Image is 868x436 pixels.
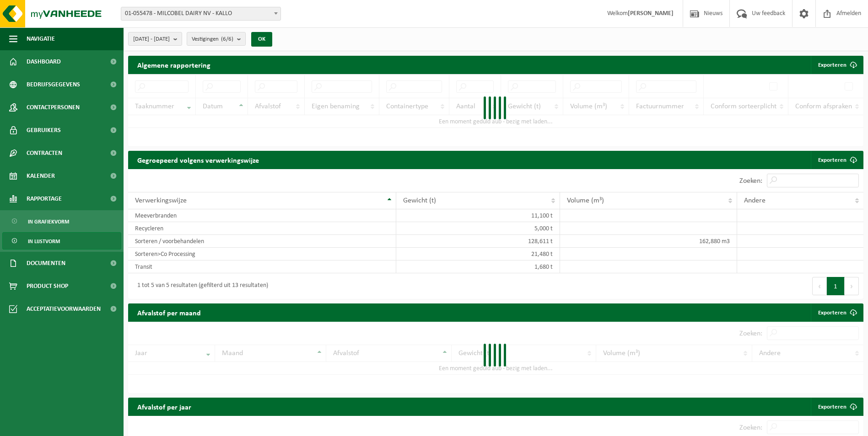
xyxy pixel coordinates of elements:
span: Rapportage [27,187,62,210]
span: Dashboard [27,50,61,73]
td: Meeverbranden [128,209,396,222]
h2: Afvalstof per maand [128,303,210,321]
td: 162,880 m3 [560,235,737,248]
span: 01-055478 - MILCOBEL DAIRY NV - KALLO [121,7,281,21]
h2: Afvalstof per jaar [128,398,200,415]
span: 01-055478 - MILCOBEL DAIRY NV - KALLO [121,7,280,20]
button: Vestigingen(6/6) [187,32,246,46]
button: OK [251,32,272,47]
span: Gewicht (t) [403,197,436,204]
strong: [PERSON_NAME] [628,10,674,17]
button: Previous [812,277,827,295]
span: Product Shop [27,275,68,298]
button: 1 [827,277,845,295]
td: Transit [128,261,396,273]
span: Andere [744,197,766,204]
span: Contracten [27,142,62,165]
button: Next [845,277,859,295]
span: Vestigingen [192,32,233,46]
h2: Gegroepeerd volgens verwerkingswijze [128,151,268,169]
span: Navigatie [27,27,55,50]
label: Zoeken: [739,177,762,185]
td: Sorteren / voorbehandelen [128,235,396,248]
span: Verwerkingswijze [135,197,187,204]
button: [DATE] - [DATE] [128,32,182,46]
span: Bedrijfsgegevens [27,73,80,96]
span: Acceptatievoorwaarden [27,298,101,320]
button: Exporteren [811,56,863,74]
span: [DATE] - [DATE] [133,32,170,46]
span: Contactpersonen [27,96,80,119]
td: 128,611 t [396,235,560,248]
count: (6/6) [221,36,233,42]
td: Recycleren [128,222,396,235]
span: Volume (m³) [567,197,604,204]
td: Sorteren>Co Processing [128,248,396,261]
a: Exporteren [811,303,863,322]
span: Gebruikers [27,119,61,142]
td: 11,100 t [396,209,560,222]
a: Exporteren [811,151,863,169]
span: In lijstvorm [28,233,60,250]
td: 5,000 t [396,222,560,235]
a: In grafiekvorm [2,213,121,230]
td: 21,480 t [396,248,560,261]
span: Documenten [27,252,65,275]
a: Exporteren [811,398,863,416]
td: 1,680 t [396,261,560,273]
a: In lijstvorm [2,232,121,250]
span: Kalender [27,165,55,187]
span: In grafiekvorm [28,213,69,230]
div: 1 tot 5 van 5 resultaten (gefilterd uit 13 resultaten) [133,278,268,294]
h2: Algemene rapportering [128,56,220,74]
